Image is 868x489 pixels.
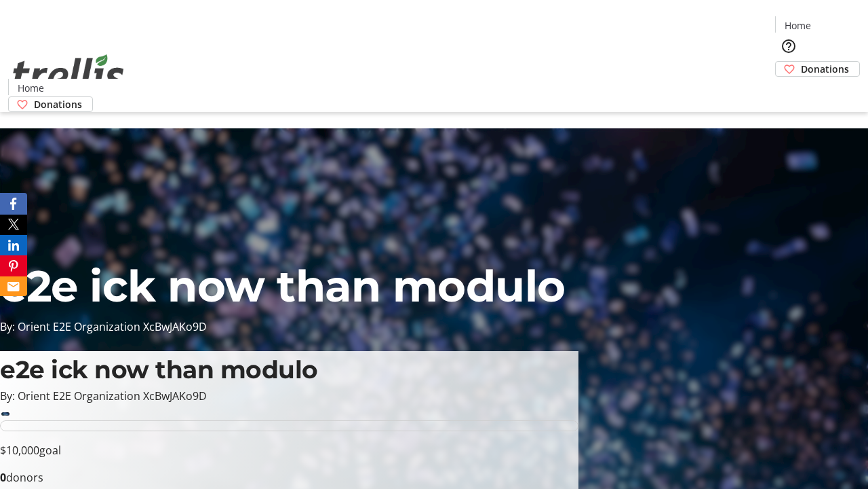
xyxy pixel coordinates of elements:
[801,62,849,76] span: Donations
[8,96,93,112] a: Donations
[9,81,52,95] a: Home
[8,39,129,107] img: Orient E2E Organization XcBwJAKo9D's Logo
[775,77,802,104] button: Cart
[775,33,802,60] button: Help
[776,18,819,33] a: Home
[775,61,860,77] a: Donations
[785,18,811,33] span: Home
[34,97,82,111] span: Donations
[18,81,44,95] span: Home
